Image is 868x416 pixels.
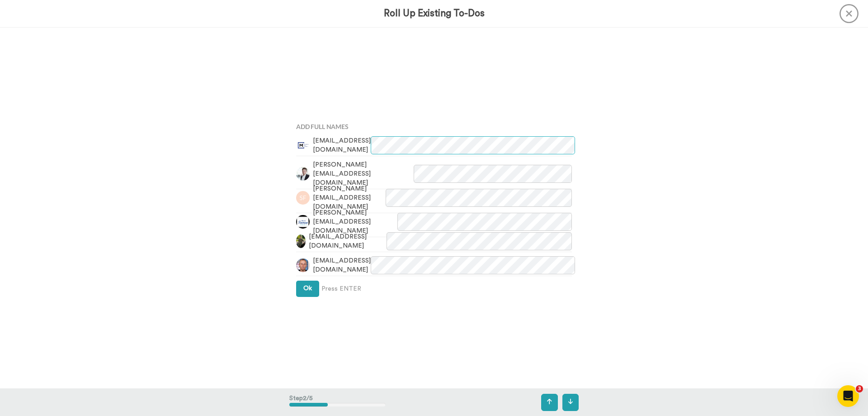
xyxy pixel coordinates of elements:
span: 3 [856,385,863,392]
span: Press ENTER [321,284,361,293]
span: [PERSON_NAME][EMAIL_ADDRESS][DOMAIN_NAME] [313,208,397,235]
img: 83797337-55fc-4daf-8de1-ee9bf8ee72ba.jpg [296,258,310,272]
h3: Roll Up Existing To-Dos [384,8,485,19]
span: [PERSON_NAME][EMAIL_ADDRESS][DOMAIN_NAME] [313,160,414,187]
img: 604baacc-9a9a-423b-aa4b-4d6e6b5c34bf.jpg [296,167,310,181]
div: Step 2 / 5 [289,389,386,416]
img: sf.png [296,191,310,205]
span: [PERSON_NAME][EMAIL_ADDRESS][DOMAIN_NAME] [313,184,386,211]
button: Ok [296,281,319,297]
span: [EMAIL_ADDRESS][DOMAIN_NAME] [313,256,371,274]
span: Ok [303,285,312,292]
iframe: Intercom live chat [837,385,859,407]
img: 216069e0-7a32-464c-a377-2d2511f4927f.jpg [296,215,310,229]
span: [EMAIL_ADDRESS][DOMAIN_NAME] [313,136,371,154]
img: ef7f086b-58ad-48ac-8a40-cba9c27c42f8.jpg [296,234,306,248]
span: [EMAIL_ADDRESS][DOMAIN_NAME] [309,232,387,250]
img: 71e1ceed-1d31-47e8-b394-7581a8a4e7db.png [296,139,310,152]
h4: Add Full Names [296,123,572,130]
